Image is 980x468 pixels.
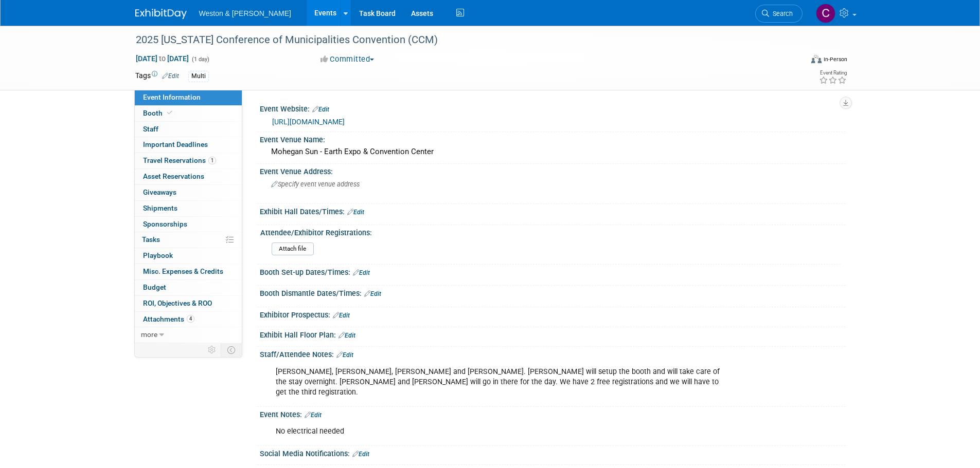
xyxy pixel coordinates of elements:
span: Misc. Expenses & Credits [143,267,223,275]
div: Event Notes: [260,407,845,420]
span: Travel Reservations [143,156,216,164]
span: [DATE] [DATE] [135,54,189,63]
div: Staff/Attendee Notes: [260,347,845,360]
a: Booth [135,106,242,121]
span: Important Deadlines [143,140,208,148]
a: Edit [347,209,364,216]
span: more [141,330,157,339]
button: Committed [317,54,378,65]
a: Edit [352,451,369,458]
div: Booth Set-up Dates/Times: [260,265,845,278]
a: Playbook [135,248,242,264]
a: ROI, Objectives & ROO [135,296,242,311]
a: Edit [364,290,381,297]
a: Edit [305,411,322,419]
span: Tasks [142,235,160,244]
span: Shipments [143,204,177,212]
a: more [135,327,242,343]
a: Edit [162,72,179,80]
span: (1 day) [191,56,209,63]
td: Personalize Event Tab Strip [203,343,221,357]
a: Edit [333,312,350,319]
span: Weston & [PERSON_NAME] [199,9,291,17]
a: Travel Reservations1 [135,153,242,169]
a: Event Information [135,90,242,105]
span: Sponsorships [143,220,187,228]
span: Search [769,10,793,17]
img: Chuck Raymond [816,4,835,23]
a: Giveaways [135,185,242,200]
img: ExhibitDay [135,9,187,19]
a: Staff [135,122,242,137]
a: Edit [338,332,355,339]
a: Search [755,5,803,23]
a: Budget [135,280,242,295]
div: Event Website: [260,101,845,115]
div: Event Venue Name: [260,132,845,145]
span: 4 [187,315,194,323]
a: Asset Reservations [135,169,242,184]
span: Playbook [143,251,173,259]
a: Tasks [135,232,242,248]
div: In-Person [823,55,847,63]
div: Event Rating [819,70,847,76]
span: Asset Reservations [143,172,204,180]
div: Booth Dismantle Dates/Times: [260,286,845,299]
span: Attachments [143,315,194,323]
div: Exhibit Hall Floor Plan: [260,327,845,341]
span: 1 [208,157,216,164]
a: Edit [312,106,329,113]
i: Booth reservation complete [167,110,172,116]
div: Event Format [742,53,848,69]
td: Toggle Event Tabs [221,343,242,357]
div: 2025 [US_STATE] Conference of Municipalities Convention (CCM) [132,31,787,49]
div: No electrical needed [269,421,732,442]
div: Multi [188,71,209,82]
div: Exhibitor Prospectus: [260,307,845,321]
span: to [157,54,167,63]
div: Exhibit Hall Dates/Times: [260,204,845,217]
a: Attachments4 [135,312,242,327]
span: Booth [143,109,174,117]
td: Tags [135,70,179,82]
span: Giveaways [143,188,176,196]
span: Event Information [143,93,201,101]
div: Event Venue Address: [260,164,845,177]
span: Staff [143,125,158,133]
span: Specify event venue address [271,180,360,188]
a: Misc. Expenses & Credits [135,264,242,279]
a: [URL][DOMAIN_NAME] [272,118,345,126]
a: Edit [353,269,370,276]
div: Attendee/Exhibitor Registrations: [260,225,841,238]
img: Format-Inperson.png [811,55,822,63]
a: Edit [336,351,353,359]
a: Sponsorships [135,217,242,232]
a: Shipments [135,201,242,216]
div: Social Media Notifications: [260,446,845,459]
span: ROI, Objectives & ROO [143,299,212,307]
a: Important Deadlines [135,137,242,153]
span: Budget [143,283,166,291]
div: [PERSON_NAME], [PERSON_NAME], [PERSON_NAME] and [PERSON_NAME]. [PERSON_NAME] will setup the booth... [269,362,732,403]
div: Mohegan Sun - Earth Expo & Convention Center [268,144,838,160]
